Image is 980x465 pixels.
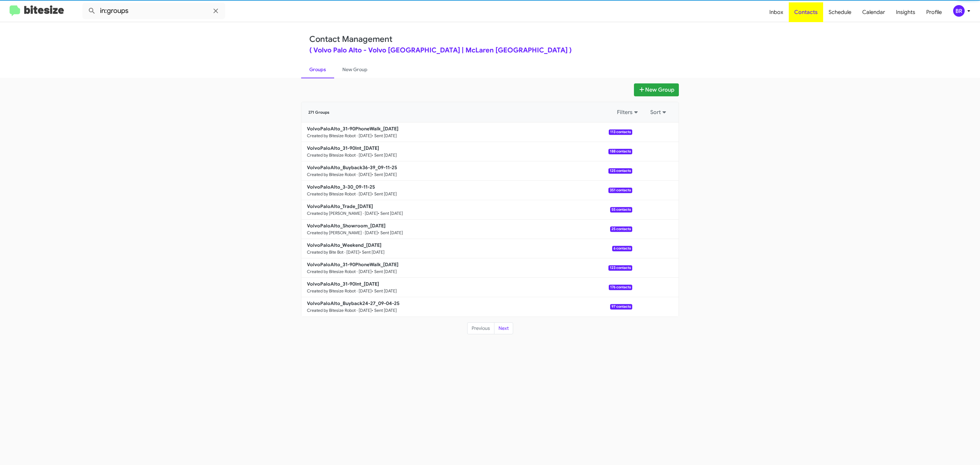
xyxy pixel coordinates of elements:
[953,5,965,17] div: BR
[608,265,632,271] span: 123 contacts
[307,164,397,171] b: VolvoPaloAlto_Buyback36-39_09-11-25
[309,34,392,44] a: Contact Management
[307,184,375,190] b: VolvoPaloAlto_3-30_09-11-25
[307,269,372,274] small: Created by Bitesize Robot · [DATE]
[301,181,632,200] a: VolvoPaloAlto_3-30_09-11-25Created by Bitesize Robot · [DATE]• Sent [DATE]351 contacts
[307,223,386,229] b: VolvoPaloAlto_Showroom_[DATE]
[610,207,632,212] span: 55 contacts
[857,2,891,22] a: Calendar
[308,110,329,115] span: 271 Groups
[764,2,789,22] a: Inbox
[301,142,632,161] a: VolvoPaloAlto_31-90Int_[DATE]Created by Bitesize Robot · [DATE]• Sent [DATE]188 contacts
[494,322,513,335] button: Next
[309,47,671,54] div: ( Volvo Palo Alto - Volvo [GEOGRAPHIC_DATA] | McLaren [GEOGRAPHIC_DATA] )
[372,133,397,139] small: • Sent [DATE]
[82,3,225,19] input: Search
[823,2,857,22] a: Schedule
[301,278,632,297] a: VolvoPaloAlto_31-90Int_[DATE]Created by Bitesize Robot · [DATE]• Sent [DATE]176 contacts
[307,308,372,313] small: Created by Bitesize Robot · [DATE]
[301,239,632,258] a: VolvoPaloAlto_Weekend_[DATE]Created by Bite Bot · [DATE]• Sent [DATE]6 contacts
[307,261,398,268] b: VolvoPaloAlto_31-90PhoneWalk_[DATE]
[307,230,378,236] small: Created by [PERSON_NAME] · [DATE]
[307,153,372,158] small: Created by Bitesize Robot · [DATE]
[789,2,823,22] a: Contacts
[307,191,372,197] small: Created by Bitesize Robot · [DATE]
[301,297,632,317] a: VolvoPaloAlto_Buyback24-27_09-04-25Created by Bitesize Robot · [DATE]• Sent [DATE]97 contacts
[372,172,397,177] small: • Sent [DATE]
[610,226,632,232] span: 25 contacts
[307,250,359,255] small: Created by Bite Bot · [DATE]
[612,246,632,251] span: 6 contacts
[307,300,399,306] b: VolvoPaloAlto_Buyback24-27_09-04-25
[307,172,372,177] small: Created by Bitesize Robot · [DATE]
[372,153,397,158] small: • Sent [DATE]
[634,83,679,96] button: New Group
[613,106,643,118] button: Filters
[307,126,398,132] b: VolvoPaloAlto_31-90PhoneWalk_[DATE]
[947,5,973,17] button: BR
[378,230,403,236] small: • Sent [DATE]
[301,220,632,239] a: VolvoPaloAlto_Showroom_[DATE]Created by [PERSON_NAME] · [DATE]• Sent [DATE]25 contacts
[301,61,334,78] a: Groups
[372,269,397,274] small: • Sent [DATE]
[921,2,947,22] a: Profile
[378,211,403,216] small: • Sent [DATE]
[307,281,379,287] b: VolvoPaloAlto_31-90Int_[DATE]
[307,145,379,151] b: VolvoPaloAlto_31-90Int_[DATE]
[608,188,632,193] span: 351 contacts
[610,304,632,309] span: 97 contacts
[301,161,632,181] a: VolvoPaloAlto_Buyback36-39_09-11-25Created by Bitesize Robot · [DATE]• Sent [DATE]125 contacts
[307,133,372,139] small: Created by Bitesize Robot · [DATE]
[646,106,672,118] button: Sort
[609,285,632,290] span: 176 contacts
[372,191,397,197] small: • Sent [DATE]
[359,250,385,255] small: • Sent [DATE]
[334,61,376,78] a: New Group
[301,258,632,278] a: VolvoPaloAlto_31-90PhoneWalk_[DATE]Created by Bitesize Robot · [DATE]• Sent [DATE]123 contacts
[608,149,632,154] span: 188 contacts
[608,168,632,174] span: 125 contacts
[307,211,378,216] small: Created by [PERSON_NAME] · [DATE]
[301,200,632,220] a: VolvoPaloAlto_Trade_[DATE]Created by [PERSON_NAME] · [DATE]• Sent [DATE]55 contacts
[307,288,372,294] small: Created by Bitesize Robot · [DATE]
[307,242,381,248] b: VolvoPaloAlto_Weekend_[DATE]
[891,2,921,22] a: Insights
[372,288,397,294] small: • Sent [DATE]
[301,123,632,142] a: VolvoPaloAlto_31-90PhoneWalk_[DATE]Created by Bitesize Robot · [DATE]• Sent [DATE]113 contacts
[609,129,632,135] span: 113 contacts
[372,308,397,313] small: • Sent [DATE]
[307,203,373,209] b: VolvoPaloAlto_Trade_[DATE]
